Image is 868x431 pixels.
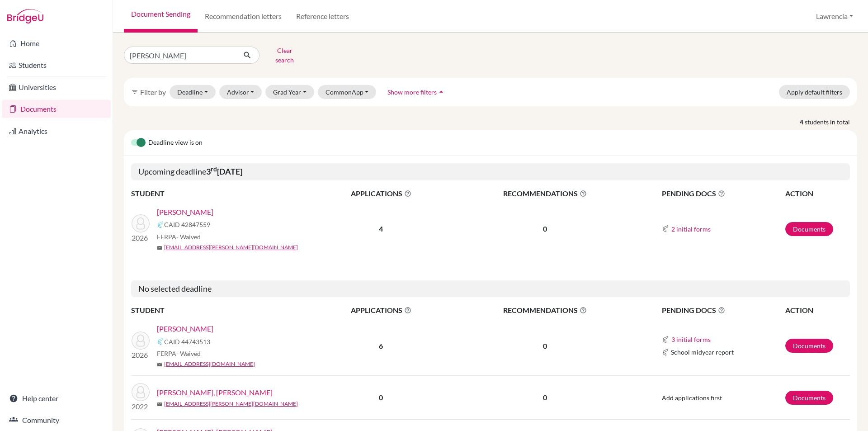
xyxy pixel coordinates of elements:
[785,391,833,405] a: Documents
[132,232,150,243] p: 2026
[164,360,255,368] a: [EMAIL_ADDRESS][DOMAIN_NAME]
[671,224,711,234] button: 2 initial forms
[662,225,669,232] img: Common App logo
[671,334,711,345] button: 3 initial forms
[662,188,784,199] span: PENDING DOCS
[132,214,150,232] img: Aryee, Aaron
[312,188,450,199] span: APPLICATIONS
[148,137,203,148] span: Deadline view is on
[259,43,310,67] button: Clear search
[157,387,273,398] a: [PERSON_NAME], [PERSON_NAME]
[131,280,850,298] h5: No selected deadline
[779,85,850,99] button: Apply default filters
[132,383,150,401] img: Oduro Palmer, Aaron
[379,393,383,402] b: 0
[170,85,216,99] button: Deadline
[132,332,150,350] img: Benyah, Aaron Winwae
[157,323,213,334] a: [PERSON_NAME]
[164,337,210,346] span: CAID 44743513
[800,117,805,127] strong: 4
[437,87,446,96] i: arrow_drop_up
[785,339,833,353] a: Documents
[379,224,383,233] b: 4
[219,85,262,99] button: Advisor
[805,117,857,127] span: students in total
[451,188,640,199] span: RECOMMENDATIONS
[157,338,164,345] img: Common App logo
[662,394,722,402] span: Add applications first
[2,34,111,52] a: Home
[206,166,242,176] b: 3 [DATE]
[451,223,640,234] p: 0
[164,243,298,251] a: [EMAIL_ADDRESS][PERSON_NAME][DOMAIN_NAME]
[131,188,312,199] th: STUDENT
[164,220,210,229] span: CAID 42847559
[2,122,111,140] a: Analytics
[451,305,640,316] span: RECOMMENDATIONS
[318,85,377,99] button: CommonApp
[211,166,217,173] sup: rd
[2,411,111,429] a: Community
[662,305,784,316] span: PENDING DOCS
[785,304,850,316] th: ACTION
[157,232,201,242] span: FERPA
[2,56,111,74] a: Students
[132,350,150,360] p: 2026
[131,88,138,95] i: filter_list
[785,188,850,199] th: ACTION
[2,389,111,407] a: Help center
[124,47,236,64] input: Find student by name...
[812,8,857,25] button: Lawrencia
[157,207,213,218] a: [PERSON_NAME]
[387,88,437,96] span: Show more filters
[451,341,640,351] p: 0
[140,88,166,96] span: Filter by
[379,341,383,350] b: 6
[7,9,43,24] img: Bridge-U
[662,336,669,343] img: Common App logo
[157,362,162,367] span: mail
[312,305,450,316] span: APPLICATIONS
[157,349,201,358] span: FERPA
[265,85,314,99] button: Grad Year
[157,402,162,407] span: mail
[131,304,312,316] th: STUDENT
[176,350,201,357] span: - Waived
[451,392,640,403] p: 0
[2,78,111,96] a: Universities
[132,401,150,412] p: 2022
[157,245,162,251] span: mail
[164,400,298,408] a: [EMAIL_ADDRESS][PERSON_NAME][DOMAIN_NAME]
[131,163,850,180] h5: Upcoming deadline
[2,100,111,118] a: Documents
[662,349,669,356] img: Common App logo
[176,233,201,241] span: - Waived
[380,85,453,99] button: Show more filtersarrow_drop_up
[785,222,833,236] a: Documents
[157,221,164,228] img: Common App logo
[671,347,734,357] span: School midyear report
